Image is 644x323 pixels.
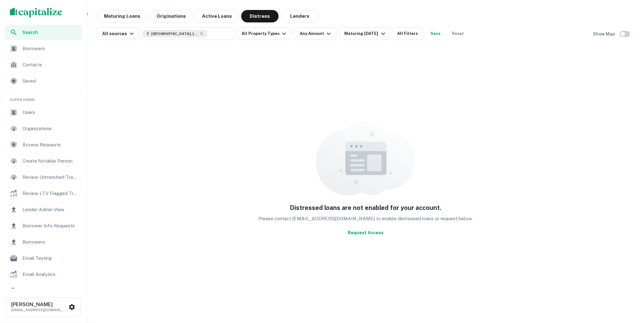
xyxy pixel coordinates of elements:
[5,41,82,56] a: Borrowers
[5,202,82,217] a: Lender Admin View
[22,141,78,149] span: Access Requests
[290,203,441,212] h5: Distressed loans are not enabled for your account.
[593,31,616,37] h6: Show Map
[5,170,82,185] a: Review Unmatched Transactions
[22,173,78,181] span: Review Unmatched Transactions
[5,137,82,152] a: Access Requests
[22,45,78,52] span: Borrowers
[5,57,82,72] a: Contacts
[11,307,67,313] p: [EMAIL_ADDRESS][DOMAIN_NAME]
[22,190,78,197] span: Review LTV Flagged Transactions
[259,215,473,222] p: Please contact [EMAIL_ADDRESS][DOMAIN_NAME] to enable distressed loans or request below.
[5,251,82,266] a: Email Testing
[426,27,446,40] button: Save your search to get updates of matches that match your search criteria.
[5,90,82,105] li: Super Admin
[5,25,82,40] a: Search
[5,186,82,201] a: Review LTV Flagged Transactions
[5,218,82,233] a: Borrower Info Requests
[344,30,387,37] div: Maturing [DATE]
[5,154,82,169] a: Create Notable Person
[22,157,78,165] span: Create Notable Person
[22,254,78,262] span: Email Testing
[241,10,279,22] button: Distress
[22,77,78,85] span: Saved
[339,27,389,40] button: Maturing [DATE]
[97,10,147,22] button: Maturing Loans
[5,235,82,249] a: Borrowers
[195,10,239,22] button: Active Loans
[102,30,135,37] div: All sources
[22,271,78,278] span: Email Analytics
[5,121,82,136] a: Organizations
[281,10,318,22] button: Lenders
[22,206,78,213] span: Lender Admin View
[5,74,82,88] a: Saved
[150,10,193,22] button: Originations
[22,125,78,132] span: Organizations
[316,121,416,196] img: empty content
[22,238,78,246] span: Borrowers
[22,61,78,69] span: Contacts
[5,283,82,298] a: SOS Search
[293,27,337,40] button: Any Amount
[237,27,291,40] button: All Property Types
[448,27,468,40] button: Reset
[97,27,138,40] button: All sources
[5,105,82,120] a: Users
[22,109,78,116] span: Users
[11,302,67,307] h6: [PERSON_NAME]
[22,29,78,36] span: Search
[22,222,78,230] span: Borrower Info Requests
[392,27,423,40] button: All Filters
[10,7,62,17] img: capitalize-logo.png
[151,31,198,36] span: [GEOGRAPHIC_DATA], [GEOGRAPHIC_DATA], [GEOGRAPHIC_DATA]
[345,227,386,238] button: Request Access
[6,297,81,317] button: [PERSON_NAME][EMAIL_ADDRESS][DOMAIN_NAME]
[5,267,82,282] a: Email Analytics
[22,287,78,294] span: SOS Search
[613,253,644,283] iframe: Chat Widget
